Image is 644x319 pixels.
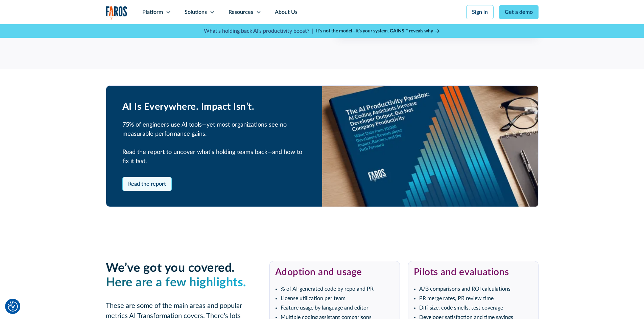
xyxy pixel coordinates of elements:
li: Diff size, code smells, test coverage [419,304,533,312]
img: Revisit consent button [8,301,18,312]
strong: We’ve got you covered. ‍ [106,262,246,289]
em: Here are a few highlights. [106,276,246,289]
button: Cookie Settings [8,301,18,312]
a: home [106,6,127,20]
p: What's holding back AI's productivity boost? | [204,27,313,35]
img: AI Productivity Paradox Report 2025 [322,86,538,207]
a: Sign in [466,5,494,19]
a: It’s not the model—it’s your system. GAINS™ reveals why [316,28,440,35]
h3: Adoption and usage [275,267,394,278]
a: Get a demo [499,5,539,19]
li: Feature usage by language and editor [281,304,394,312]
h2: AI Is Everywhere. Impact Isn’t. [122,101,306,113]
li: PR merge rates, PR review time [419,294,533,302]
div: Resources [229,8,253,16]
strong: It’s not the model—it’s your system. GAINS™ reveals why [316,29,433,33]
p: 75% of engineers use AI tools—yet most organizations see no measurable performance gains. Read th... [122,121,306,166]
li: % of AI-generated code by repo and PR [281,285,394,293]
img: Logo of the analytics and reporting company Faros. [106,6,127,20]
li: A/B comparisons and ROI calculations [419,285,533,293]
div: Platform [142,8,163,16]
div: Solutions [185,8,207,16]
li: License utilization per team [281,294,394,302]
h3: Pilots and evaluations [414,267,533,278]
a: Read the report [122,177,172,191]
